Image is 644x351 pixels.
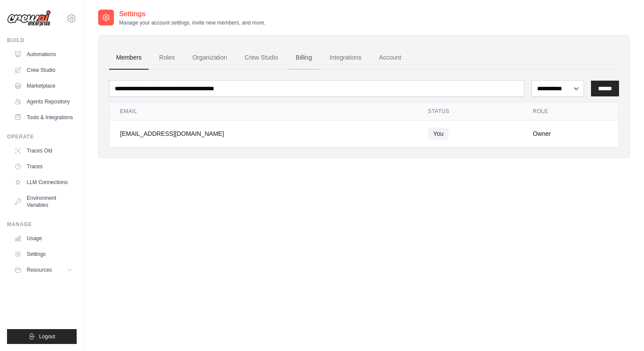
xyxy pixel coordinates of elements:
img: Logo [7,10,51,27]
span: Resources [27,266,52,273]
a: Marketplace [11,79,77,93]
a: Usage [11,231,77,245]
span: Logout [39,333,55,340]
div: Owner [533,129,608,138]
th: Status [418,103,522,121]
p: Manage your account settings, invite new members, and more. [119,19,265,26]
a: Traces [11,160,77,174]
div: Build [7,37,77,44]
div: Operate [7,133,77,140]
button: Resources [11,263,77,277]
span: You [428,128,449,140]
div: [EMAIL_ADDRESS][DOMAIN_NAME] [120,129,407,138]
th: Role [522,103,619,121]
a: Roles [152,46,182,70]
a: Crew Studio [11,63,77,77]
a: Integrations [322,46,368,70]
div: Manage [7,221,77,228]
a: Tools & Integrations [11,110,77,124]
a: Members [109,46,149,70]
a: LLM Connections [11,175,77,189]
a: Agents Repository [11,95,77,109]
a: Traces Old [11,144,77,158]
a: Automations [11,47,77,61]
h2: Settings [119,9,265,19]
a: Environment Variables [11,191,77,212]
button: Logout [7,329,77,344]
a: Organization [185,46,234,70]
th: Email [110,103,418,121]
a: Account [372,46,408,70]
a: Crew Studio [238,46,285,70]
a: Settings [11,247,77,261]
a: Billing [289,46,319,70]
